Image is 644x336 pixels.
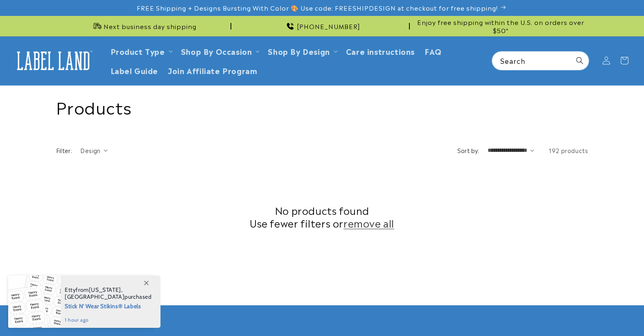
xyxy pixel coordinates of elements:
a: Join Affiliate Program [163,61,262,80]
span: 192 products [549,146,588,154]
span: Join Affiliate Program [168,65,257,75]
span: from , purchased [65,286,152,300]
summary: Product Type [106,41,176,61]
div: Announcement [235,16,410,36]
button: Search [571,52,589,70]
label: Sort by: [457,146,479,154]
span: Design [80,146,100,154]
a: Product Type [111,45,165,56]
a: remove all [343,216,394,229]
span: Next business day shipping [104,22,197,30]
div: Announcement [56,16,231,36]
span: Enjoy free shipping within the U.S. on orders over $50* [413,18,588,34]
h2: Filter: [56,146,72,155]
a: FAQ [420,41,447,61]
div: Announcement [413,16,588,36]
summary: Shop By Design [263,41,341,61]
span: Care instructions [346,46,415,56]
summary: Design (0 selected) [80,146,108,155]
span: [US_STATE] [89,286,121,293]
a: Label Land [9,45,97,77]
span: FAQ [425,46,442,56]
span: Shop By Occasion [181,46,252,56]
img: Label Land [12,48,94,73]
span: Etty [65,286,76,293]
span: FREE Shipping + Designs Bursting With Color 🎨 Use code: FREESHIPDESIGN at checkout for free shipp... [137,4,498,12]
a: Care instructions [341,41,420,61]
span: Label Guide [111,65,158,75]
h2: No products found Use fewer filters or [56,204,588,229]
summary: Shop By Occasion [176,41,263,61]
a: Label Guide [106,61,163,80]
a: Shop By Design [268,45,330,56]
span: [PHONE_NUMBER] [297,22,360,30]
h1: Products [56,96,588,117]
span: [GEOGRAPHIC_DATA] [65,293,124,300]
